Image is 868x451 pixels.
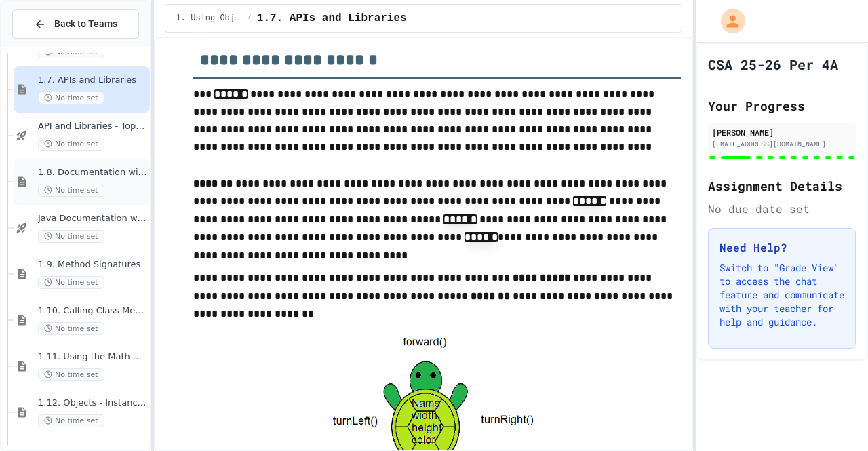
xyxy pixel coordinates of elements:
[38,276,104,289] span: No time set
[719,239,844,256] h3: Need Help?
[38,259,147,271] span: 1.9. Method Signatures
[38,368,104,381] span: No time set
[12,9,139,39] button: Back to Teams
[38,138,104,151] span: No time set
[708,96,856,115] h2: Your Progress
[257,10,407,26] span: 1.7. APIs and Libraries
[54,17,117,31] span: Back to Teams
[176,13,241,24] span: 1. Using Objects and Methods
[38,75,147,86] span: 1.7. APIs and Libraries
[708,201,856,217] div: No due date set
[38,213,147,224] span: Java Documentation with Comments - Topic 1.8
[708,176,856,195] h2: Assignment Details
[38,414,104,427] span: No time set
[38,184,104,197] span: No time set
[38,167,147,178] span: 1.8. Documentation with Comments and Preconditions
[712,126,852,138] div: [PERSON_NAME]
[708,55,838,74] h1: CSA 25-26 Per 4A
[247,13,252,24] span: /
[38,121,147,132] span: API and Libraries - Topic 1.7
[707,5,749,37] div: My Account
[719,261,844,329] p: Switch to "Grade View" to access the chat feature and communicate with your teacher for help and ...
[38,305,147,317] span: 1.10. Calling Class Methods
[38,230,104,243] span: No time set
[38,351,147,363] span: 1.11. Using the Math Class
[38,397,147,409] span: 1.12. Objects - Instances of Classes
[38,92,104,104] span: No time set
[38,322,104,335] span: No time set
[712,139,852,149] div: [EMAIL_ADDRESS][DOMAIN_NAME]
